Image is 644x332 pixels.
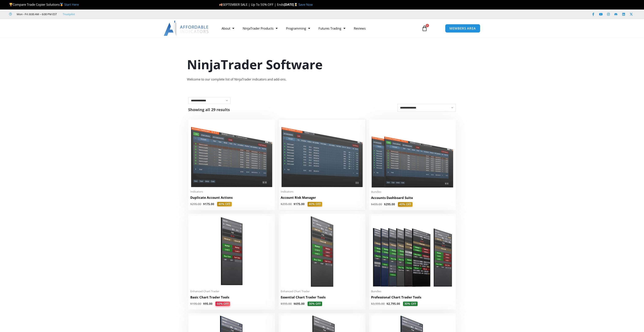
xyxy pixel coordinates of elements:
span: 0 [426,24,429,27]
span: $ [371,302,373,306]
a: Accounts Dashboard Suite [371,196,454,202]
a: Reviews [350,23,370,33]
img: ⌛ [294,3,297,6]
span: 30% OFF [403,302,418,306]
span: $ [387,302,388,306]
span: 30% OFF [308,302,322,306]
bdi: 95.00 [203,302,212,306]
a: Programming [282,23,314,33]
a: Account Risk Manager [281,195,363,202]
bdi: 175.00 [294,202,305,206]
span: $ [203,302,205,306]
bdi: 3,995.00 [371,302,385,306]
span: Enhanced Chart Trader [190,290,273,293]
bdi: 295.00 [190,202,201,206]
a: Essential Chart Trader Tools [281,295,363,302]
strong: [DATE] [284,2,298,7]
h2: Professional Chart Trader Tools [371,295,454,299]
a: Trustpilot [63,12,75,17]
img: 🏆 [9,3,12,6]
bdi: 495.00 [371,202,382,206]
a: Save Now [298,2,313,7]
span: Compare Trade Copier Solutions [9,2,79,7]
span: SEPTEMBER SALE | Up To 50% OFF | Ends [219,2,284,7]
span: $ [294,202,295,206]
span: Bundles [371,190,454,194]
img: Essential Chart Trader Tools [281,216,363,287]
a: About [217,23,238,33]
a: Start Here [64,2,79,7]
h2: Account Risk Manager [281,195,363,200]
bdi: 2,795.00 [387,302,400,306]
img: 🍂 [219,3,222,6]
a: 0 [415,22,434,34]
bdi: 195.00 [190,302,201,306]
bdi: 175.00 [203,202,214,206]
h2: Duplicate Account Actions [190,195,273,200]
img: BasicTools [190,216,273,287]
a: Basic Chart Trader Tools [190,295,273,302]
nav: Menu [217,23,417,33]
span: Bundles [371,290,454,293]
img: Account Risk Manager [281,122,363,187]
a: Futures Trading [314,23,350,33]
img: 🥇 [60,3,63,6]
span: $ [371,202,373,206]
bdi: 695.00 [294,302,305,306]
h2: Accounts Dashboard Suite [371,196,454,200]
p: Showing all 29 results [188,108,230,112]
img: Accounts Dashboard Suite [371,122,454,188]
span: $ [281,302,282,306]
a: Duplicate Account Actions [190,195,273,202]
a: Professional Chart Trader Tools [371,295,454,302]
a: NinjaTrader Products [238,23,282,33]
span: $ [294,302,295,306]
span: 50% OFF [215,302,230,306]
span: $ [190,202,192,206]
span: Mon - Fri: 8:00 AM – 6:00 PM EST [16,12,57,17]
img: ProfessionalToolsBundlePage [371,216,454,287]
span: Enhanced Chart Trader [281,290,363,293]
bdi: 995.00 [281,302,292,306]
img: Duplicate Account Actions [190,122,273,187]
span: 40% OFF [217,202,232,207]
img: LogoAI | Affordable Indicators – NinjaTrader [164,21,209,36]
span: $ [203,202,205,206]
bdi: 295.00 [281,202,292,206]
select: Shop order [397,104,456,112]
h1: NinjaTrader Software [187,56,457,73]
span: $ [281,202,282,206]
h2: Basic Chart Trader Tools [190,295,273,299]
span: Indicators [190,190,273,193]
span: Indicators [281,190,363,193]
bdi: 295.00 [384,202,395,206]
span: $ [190,302,192,306]
h2: Essential Chart Trader Tools [281,295,363,299]
span: MEMBERS AREA [449,27,476,30]
span: 40% OFF [308,202,322,207]
a: MEMBERS AREA [445,24,480,33]
span: $ [384,202,386,206]
div: Welcome to our complete list of NinjaTrader indicators and add-ons. [187,76,457,82]
span: 40% OFF [398,202,413,207]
